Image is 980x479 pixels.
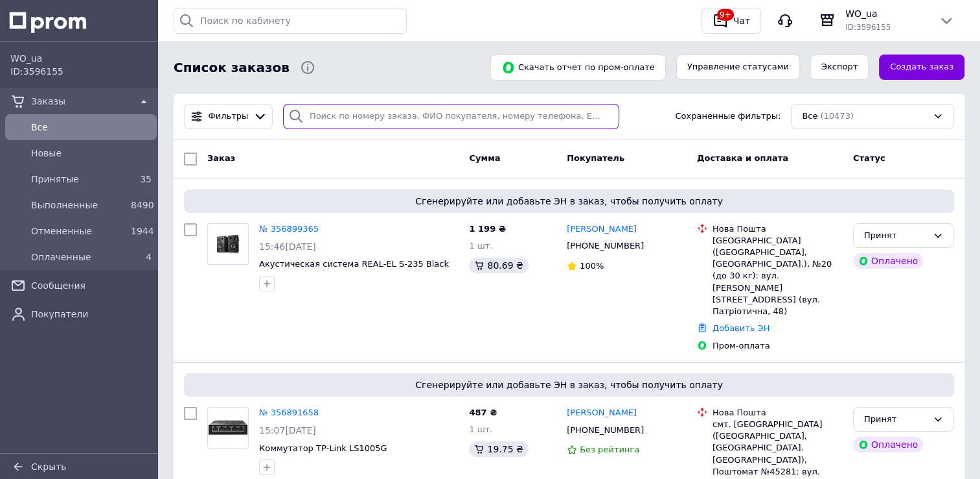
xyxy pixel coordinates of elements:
div: 80.69 ₴ [469,258,528,273]
span: WO_ua [845,7,928,20]
span: (10473) [820,111,854,121]
button: Скачать отчет по пром-оплате [490,55,666,80]
span: Доставка и оплата [697,153,788,163]
a: [PERSON_NAME] [567,407,637,419]
span: ID: 3596155 [845,23,891,32]
span: Заказы [31,95,131,108]
a: № 356891658 [259,408,319,417]
img: Фото товару [208,224,248,264]
span: Все [31,121,152,134]
span: 1 шт. [469,241,492,251]
span: Отмененные [31,225,126,238]
button: Экспорт [810,55,869,80]
span: 8490 [131,200,154,210]
div: 19.75 ₴ [469,441,528,457]
span: Статус [853,153,885,163]
span: 35 [140,174,152,184]
span: Скрыть [31,461,67,472]
span: Новые [31,147,152,160]
input: Поиск по кабинету [174,8,407,34]
a: Фото товару [207,223,249,265]
div: Оплачено [853,437,923,452]
span: 4 [146,252,152,262]
span: Сохраненные фильтры: [675,110,781,123]
span: WO_ua [10,52,152,65]
span: ID: 3596155 [10,66,63,77]
a: Акустическая система REAL-EL S-235 Black [259,259,449,269]
div: Нова Пошта [712,223,843,235]
button: 9+Чат [701,8,761,34]
span: 1944 [131,226,154,236]
span: Сообщения [31,279,152,292]
span: Сгенерируйте или добавьте ЭН в заказ, чтобы получить оплату [189,195,949,208]
div: Оплачено [853,253,923,269]
span: Заказ [207,153,235,163]
img: Фото товару [208,408,248,448]
a: Создать заказ [879,55,964,80]
span: Сгенерируйте или добавьте ЭН в заказ, чтобы получить оплату [189,378,949,391]
div: Пром-оплата [712,340,843,352]
span: 15:46[DATE] [259,241,316,252]
input: Поиск по номеру заказа, ФИО покупателя, номеру телефона, Email, номеру накладной [283,104,620,129]
div: Принят [864,229,928,243]
button: Управление статусами [676,55,800,80]
span: 1 шт. [469,424,492,434]
span: Покупатели [31,308,152,321]
span: Выполненные [31,199,126,212]
div: Нова Пошта [712,407,843,419]
span: Без рейтинга [580,445,639,454]
span: Фильтры [209,110,249,123]
span: Все [802,110,817,123]
span: Оплаченные [31,251,126,264]
span: Список заказов [174,58,290,77]
div: [GEOGRAPHIC_DATA] ([GEOGRAPHIC_DATA], [GEOGRAPHIC_DATA].), №20 (до 30 кг): вул. [PERSON_NAME][STR... [712,235,843,317]
div: Принят [864,413,928,426]
div: [PHONE_NUMBER] [564,422,646,439]
span: Принятые [31,173,126,186]
a: Коммутатор TP-Link LS1005G [259,443,387,453]
div: Чат [731,11,753,31]
div: [PHONE_NUMBER] [564,238,646,254]
span: 100% [580,261,604,271]
a: № 356899365 [259,224,319,234]
a: Добавить ЭН [712,323,769,333]
span: Сумма [469,153,500,163]
span: Покупатель [567,153,624,163]
span: 15:07[DATE] [259,425,316,436]
a: Фото товару [207,407,249,448]
span: 1 199 ₴ [469,224,505,234]
span: 487 ₴ [469,408,497,417]
a: [PERSON_NAME] [567,223,637,236]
